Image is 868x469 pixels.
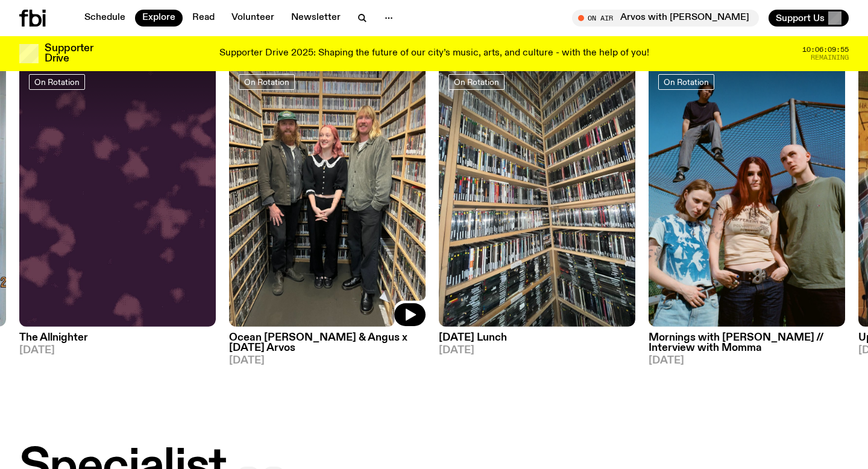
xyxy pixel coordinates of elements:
a: Read [185,10,222,27]
span: [DATE] [439,345,635,356]
a: Volunteer [224,10,281,27]
button: On AirArvos with [PERSON_NAME] [572,10,759,27]
a: On Rotation [29,74,85,90]
span: On Rotation [34,77,80,86]
span: [DATE] [649,356,845,366]
p: Supporter Drive 2025: Shaping the future of our city’s music, arts, and culture - with the help o... [219,48,649,59]
span: Support Us [776,13,825,24]
a: Explore [135,10,183,27]
h3: [DATE] Lunch [439,333,635,343]
h3: Mornings with [PERSON_NAME] // Interview with Momma [649,333,845,353]
a: Newsletter [284,10,348,27]
a: On Rotation [448,74,505,90]
img: A corner shot of the fbi music library [439,65,635,327]
button: Support Us [769,10,849,27]
span: [DATE] [19,345,216,356]
span: On Rotation [454,77,499,86]
h3: Supporter Drive [45,43,93,64]
a: The Allnighter[DATE] [19,327,216,356]
a: [DATE] Lunch[DATE] [439,327,635,356]
a: Mornings with [PERSON_NAME] // Interview with Momma[DATE] [649,327,845,366]
span: 10:06:09:55 [802,46,849,53]
span: On Rotation [244,77,289,86]
span: [DATE] [229,356,426,366]
a: Ocean [PERSON_NAME] & Angus x [DATE] Arvos[DATE] [229,327,426,366]
h3: Ocean [PERSON_NAME] & Angus x [DATE] Arvos [229,333,426,353]
h3: The Allnighter [19,333,216,343]
a: On Rotation [658,74,714,90]
a: Schedule [77,10,133,27]
span: On Rotation [664,77,709,86]
span: Remaining [811,54,849,61]
a: On Rotation [239,74,295,90]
